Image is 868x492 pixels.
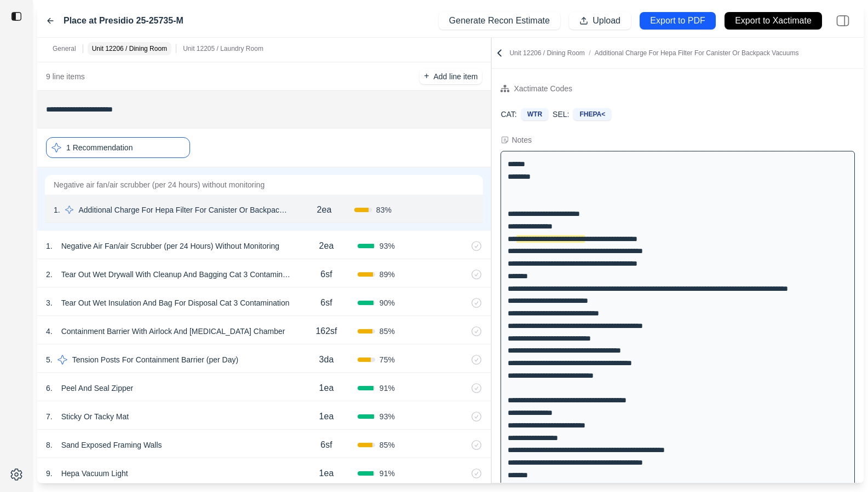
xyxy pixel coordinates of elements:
img: right-panel.svg [831,9,855,33]
p: Tension Posts For Containment Barrier (per Day) [68,352,243,367]
button: +Add line item [419,69,482,84]
div: Notes [511,134,532,145]
p: 4 . [46,326,53,337]
p: CAT: [501,109,516,120]
p: 2 . [46,269,53,280]
span: Additional Charge For Hepa Filter For Canister Or Backpack Vacuums [595,49,799,57]
p: 7 . [46,411,53,422]
p: 9 line items [46,71,85,82]
p: 6sf [320,268,332,281]
p: 8 . [46,440,53,450]
p: 5 . [46,354,53,365]
p: Hepa Vacuum Light [57,466,133,481]
p: Export to PDF [650,15,705,27]
span: 83 % [376,204,392,215]
img: toggle sidebar [11,11,22,22]
p: 1 . [46,241,53,251]
p: + [424,70,429,83]
p: 6 . [46,383,53,394]
p: Add line item [433,71,478,82]
span: 90 % [380,297,395,308]
p: Sand Exposed Framing Walls [57,437,166,453]
button: Upload [569,12,631,30]
p: Upload [593,15,620,27]
p: 6sf [320,296,332,309]
p: 2ea [317,203,332,216]
p: 1ea [319,467,334,480]
span: 85 % [380,326,395,337]
p: 2ea [319,239,334,253]
p: Unit 12205 / Laundry Room [183,44,263,53]
p: 162sf [315,325,337,338]
span: 93 % [380,241,395,251]
div: Xactimate Codes [514,82,572,95]
button: Export to PDF [640,12,716,30]
p: 9 . [46,468,53,479]
p: Export to Xactimate [735,15,812,27]
span: 75 % [380,354,395,365]
p: Unit 12206 / Dining Room [92,44,167,53]
p: 3 . [46,297,53,308]
p: 3da [319,353,334,366]
p: Tear Out Wet Insulation And Bag For Disposal Cat 3 Contamination [57,295,294,311]
span: / [585,49,595,57]
span: 91 % [380,468,395,479]
p: Unit 12206 / Dining Room [509,49,798,57]
span: 89 % [380,269,395,280]
p: 6sf [320,438,332,452]
label: Place at Presidio 25-25735-M [64,14,183,27]
p: 1ea [319,382,334,395]
p: 1 Recommendation [66,142,133,153]
p: Additional Charge For Hepa Filter For Canister Or Backpack Vacuums [74,202,294,218]
div: WTR [521,108,548,120]
p: Sticky Or Tacky Mat [57,409,133,424]
button: Generate Recon Estimate [439,12,560,30]
button: Export to Xactimate [725,12,822,30]
p: Generate Recon Estimate [449,15,550,27]
p: 1ea [319,410,334,423]
p: Negative air fan/air scrubber (per 24 hours) without monitoring [45,175,483,195]
p: Tear Out Wet Drywall With Cleanup And Bagging Cat 3 Contamination [57,267,295,282]
p: General [53,44,76,53]
div: FHEPA< [573,108,611,120]
p: 1 . [54,204,60,215]
p: SEL: [553,109,569,120]
p: Peel And Seal Zipper [57,380,138,396]
span: 93 % [380,411,395,422]
p: Negative Air Fan/air Scrubber (per 24 Hours) Without Monitoring [57,238,284,254]
p: Containment Barrier With Airlock And [MEDICAL_DATA] Chamber [57,324,290,339]
span: 85 % [380,440,395,450]
span: 91 % [380,383,395,394]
